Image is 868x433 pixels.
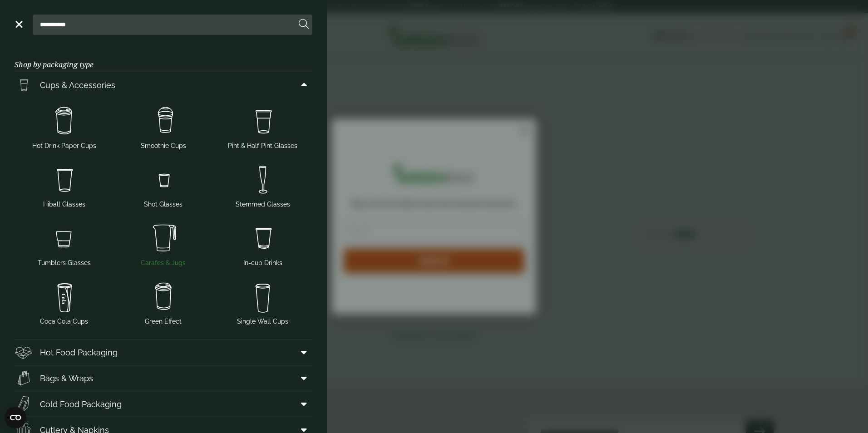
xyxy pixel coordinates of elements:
[15,365,312,391] a: Bags & Wraps
[40,346,118,359] span: Hot Food Packaging
[141,258,186,268] span: Carafes & Jugs
[43,200,85,209] span: Hiball Glasses
[18,101,110,153] a: Hot Drink Paper Cups
[236,200,290,209] span: Stemmed Glasses
[144,200,182,209] span: Shot Glasses
[32,141,96,151] span: Hot Drink Paper Cups
[15,395,33,413] img: Sandwich_box.svg
[118,279,210,315] img: HotDrink_paperCup.svg
[5,407,26,428] button: Open CMP widget
[141,141,186,151] span: Smoothie Cups
[40,372,93,384] span: Bags & Wraps
[40,317,88,326] span: Coca Cola Cups
[118,218,210,270] a: Carafes & Jugs
[18,279,110,315] img: cola.svg
[15,340,312,365] a: Hot Food Packaging
[118,220,210,256] img: JugsNcaraffes.svg
[217,160,309,211] a: Stemmed Glasses
[18,162,110,198] img: Hiball.svg
[228,141,297,151] span: Pint & Half Pint Glasses
[15,76,33,94] img: PintNhalf_cup.svg
[217,101,309,153] a: Pint & Half Pint Glasses
[118,103,210,139] img: Smoothie_cups.svg
[118,160,210,211] a: Shot Glasses
[118,162,210,198] img: Shot_glass.svg
[217,103,309,139] img: PintNhalf_cup.svg
[217,162,309,198] img: Stemmed_glass.svg
[217,220,309,256] img: Incup_drinks.svg
[18,220,110,256] img: Tumbler_glass.svg
[18,218,110,270] a: Tumblers Glasses
[145,317,182,326] span: Green Effect
[15,391,312,417] a: Cold Food Packaging
[38,258,91,268] span: Tumblers Glasses
[118,277,210,328] a: Green Effect
[118,101,210,153] a: Smoothie Cups
[15,343,33,361] img: Deli_box.svg
[15,369,33,387] img: Paper_carriers.svg
[40,398,122,410] span: Cold Food Packaging
[217,277,309,328] a: Single Wall Cups
[40,79,115,91] span: Cups & Accessories
[15,46,312,72] h3: Shop by packaging type
[18,160,110,211] a: Hiball Glasses
[15,72,312,98] a: Cups & Accessories
[18,103,110,139] img: HotDrink_paperCup.svg
[237,317,288,326] span: Single Wall Cups
[217,218,309,270] a: In-cup Drinks
[18,277,110,328] a: Coca Cola Cups
[243,258,282,268] span: In-cup Drinks
[217,279,309,315] img: plain-soda-cup.svg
